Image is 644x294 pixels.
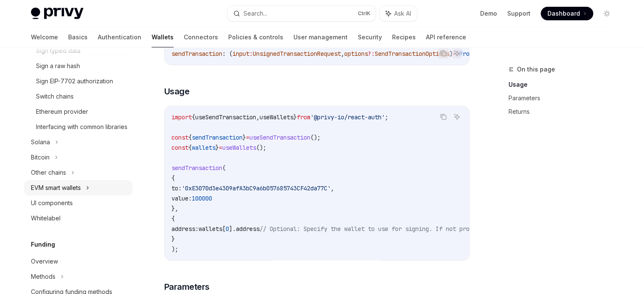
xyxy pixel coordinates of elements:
div: Solana [31,137,50,147]
button: Ask AI [451,48,462,59]
a: Switch chains [24,89,133,104]
span: , [256,113,260,121]
a: UI components [24,195,133,211]
div: Ethereum provider [36,107,88,117]
button: Ask AI [380,6,417,21]
a: Connectors [184,27,218,47]
span: }, [171,205,178,212]
span: address [236,225,260,233]
div: Search... [243,8,267,19]
span: // Optional: Specify the wallet to use for signing. If not provided, the first wallet will be used. [260,225,595,233]
button: Copy the contents from the code block [438,48,449,59]
div: Sign EIP-7702 authorization [36,76,113,86]
span: sendTransaction [192,134,243,141]
span: , [331,184,334,192]
div: Sign a raw hash [36,61,80,71]
a: Recipes [392,27,416,47]
span: address: [171,225,199,233]
span: wallets [192,144,216,151]
span: = [219,144,222,151]
button: Search...CtrlK [227,6,376,21]
a: Authentication [98,27,141,47]
span: ?: [368,50,375,58]
span: } [216,144,219,151]
span: Dashboard [547,9,580,18]
span: On this page [517,64,555,74]
a: Parameters [509,91,620,105]
span: } [171,235,175,243]
span: (); [310,134,321,141]
span: to: [171,184,182,192]
span: from [297,113,310,121]
span: = [246,134,249,141]
a: Ethereum provider [24,104,133,119]
span: const [171,144,188,151]
a: Demo [480,9,497,18]
a: Interfacing with common libraries [24,119,133,135]
a: Returns [509,105,620,118]
span: { [171,174,175,182]
span: Ctrl K [358,10,370,17]
a: Support [507,9,531,18]
span: sendTransaction [171,50,222,58]
span: SendTransactionOptions [375,50,449,58]
a: Whitelabel [24,211,133,226]
span: ); [171,245,178,253]
span: [ [222,225,226,233]
a: Sign a raw hash [24,58,133,74]
span: useWallets [260,113,293,121]
a: Usage [509,78,620,91]
span: Ask AI [394,9,411,18]
span: options [344,50,368,58]
span: { [188,134,192,141]
span: { [171,215,175,223]
span: ( [222,164,226,172]
a: Dashboard [541,7,593,20]
span: sendTransaction [171,164,222,172]
span: , [341,50,344,58]
span: { [192,113,195,121]
a: User management [293,27,348,47]
span: UnsignedTransactionRequest [253,50,341,58]
div: Bitcoin [31,152,50,162]
span: useWallets [222,144,256,151]
button: Toggle dark mode [600,7,614,20]
button: Copy the contents from the code block [438,111,449,122]
span: (); [256,144,266,151]
span: } [293,113,297,121]
div: Other chains [31,168,66,178]
span: '@privy-io/react-auth' [310,113,385,121]
a: Policies & controls [228,27,283,47]
span: input [232,50,249,58]
div: Whitelabel [31,213,61,223]
span: ; [385,113,388,121]
div: Switch chains [36,91,74,102]
span: useSendTransaction [249,134,310,141]
span: ) [449,50,453,58]
span: ]. [229,225,236,233]
a: API reference [426,27,466,47]
span: useSendTransaction [195,113,256,121]
a: Security [358,27,382,47]
span: : [249,50,253,58]
img: light logo [31,8,83,19]
span: : ( [222,50,232,58]
span: { [188,144,192,151]
div: Interfacing with common libraries [36,122,127,132]
span: const [171,134,188,141]
div: EVM smart wallets [31,183,81,193]
span: 0 [226,225,229,233]
span: value: [171,195,192,202]
span: wallets [199,225,222,233]
span: Parameters [164,281,210,293]
span: import [171,113,192,121]
span: Usage [164,85,190,97]
div: Methods [31,272,55,282]
a: Basics [68,27,88,47]
button: Ask AI [451,111,462,122]
a: Sign EIP-7702 authorization [24,74,133,89]
span: '0xE3070d3e4309afA3bC9a6b057685743CF42da77C' [182,184,331,192]
a: Overview [24,254,133,269]
a: Welcome [31,27,58,47]
span: } [243,134,246,141]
